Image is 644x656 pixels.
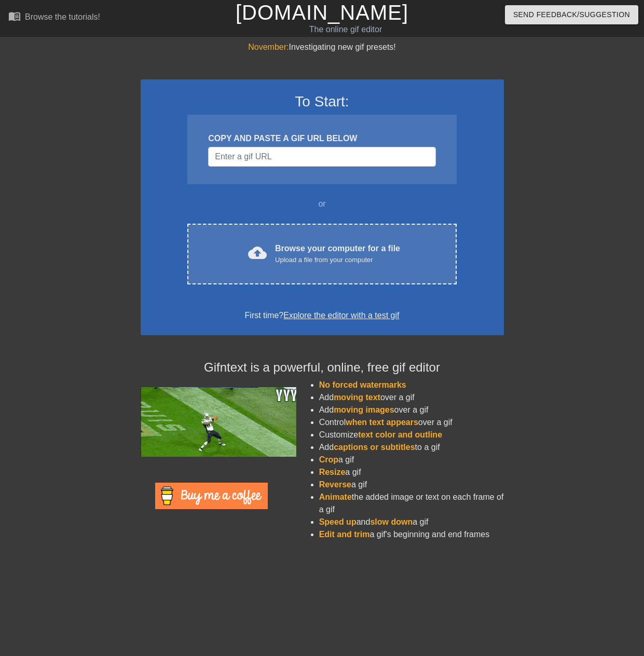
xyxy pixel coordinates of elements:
[8,10,100,26] a: Browse the tutorials!
[141,41,504,53] div: Investigating new gif presets!
[319,380,406,389] span: No forced watermarks
[319,455,338,464] span: Crop
[505,5,638,24] button: Send Feedback/Suggestion
[168,198,477,210] div: or
[141,387,296,457] img: football_small.gif
[319,493,352,501] span: Animate
[220,23,472,36] div: The online gif editor
[319,454,504,466] li: a gif
[248,43,289,51] span: November:
[319,391,504,404] li: Add over a gif
[319,528,504,541] li: a gif's beginning and end frames
[25,12,100,21] div: Browse the tutorials!
[513,8,630,21] span: Send Feedback/Suggestion
[155,483,268,509] img: Buy Me A Coffee
[370,517,413,526] span: slow down
[319,429,504,441] li: Customize
[319,491,504,516] li: the added image or text on each frame of a gif
[319,530,370,539] span: Edit and trim
[319,404,504,416] li: Add over a gif
[346,418,418,427] span: when text appears
[319,517,357,526] span: Speed up
[334,405,394,414] span: moving images
[319,479,504,491] li: a gif
[208,132,435,145] div: COPY AND PASTE A GIF URL BELOW
[275,255,400,265] div: Upload a file from your computer
[358,430,442,439] span: text color and outline
[334,393,380,402] span: moving text
[8,10,21,22] span: menu_book
[248,243,267,262] span: cloud_upload
[154,309,490,322] div: First time?
[283,311,399,320] a: Explore the editor with a test gif
[319,416,504,429] li: Control over a gif
[319,468,346,476] span: Resize
[319,466,504,479] li: a gif
[208,147,435,167] input: Username
[141,360,504,375] h4: Gifntext is a powerful, online, free gif editor
[154,93,490,111] h3: To Start:
[334,443,415,452] span: captions or subtitles
[236,1,408,24] a: [DOMAIN_NAME]
[319,516,504,528] li: and a gif
[275,242,400,265] div: Browse your computer for a file
[319,480,351,489] span: Reverse
[319,441,504,454] li: Add to a gif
